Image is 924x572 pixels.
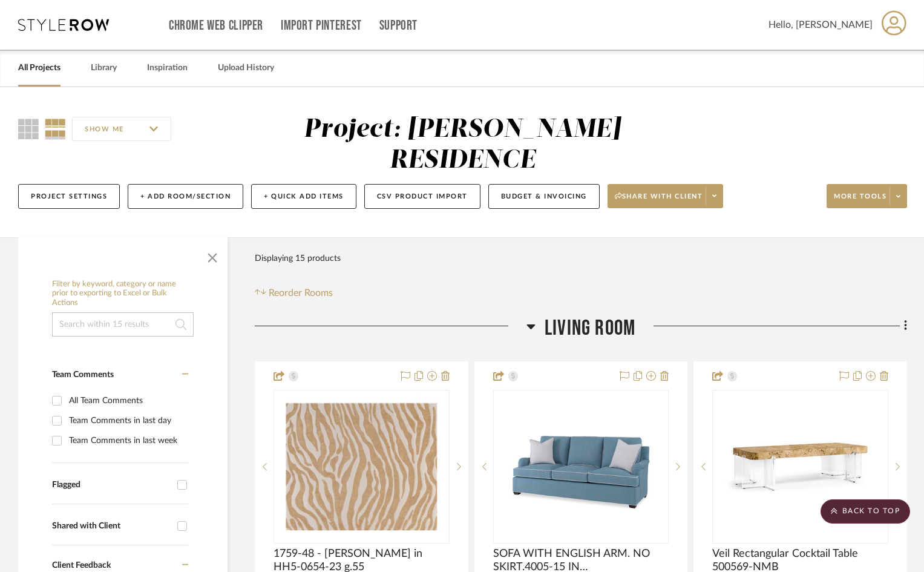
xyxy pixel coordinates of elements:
a: Chrome Web Clipper [169,21,263,31]
button: Budget & Invoicing [488,184,600,209]
span: Reorder Rooms [269,286,333,300]
a: Inspiration [147,60,188,76]
span: Client Feedback [52,561,111,570]
div: 0 [494,390,669,543]
a: All Projects [18,60,61,76]
a: Import Pinterest [281,21,362,31]
div: 0 [274,390,449,543]
h6: Filter by keyword, category or name prior to exporting to Excel or Bulk Actions [52,280,194,308]
a: Support [379,21,418,31]
div: Team Comments in last day [69,411,185,430]
div: Team Comments in last week [69,431,185,450]
scroll-to-top-button: BACK TO TOP [821,499,910,524]
a: Upload History [218,60,274,76]
button: Close [200,243,224,268]
img: Veil Rectangular Cocktail Table 500569-NMB [725,391,876,542]
span: Living Room [545,315,635,341]
input: Search within 15 results [52,312,194,337]
div: All Team Comments [69,391,185,410]
img: 1759-48 - Emerson Bench in HH5-0654-23 g.55 [286,391,437,542]
span: Share with client [615,192,703,210]
img: SOFA WITH ENGLISH ARM. NO SKIRT.4005-15 IN Conley Cobalt 6349-53 & Solid Blue Contrast Welt [505,391,657,542]
button: + Add Room/Section [128,184,243,209]
div: Flagged [52,480,171,490]
div: Shared with Client [52,521,171,531]
button: Project Settings [18,184,120,209]
div: Displaying 15 products [255,246,341,271]
span: Hello, [PERSON_NAME] [768,18,873,32]
span: More tools [834,192,886,210]
div: Project: [PERSON_NAME] RESIDENCE [304,117,621,173]
a: Library [91,60,117,76]
span: Team Comments [52,370,114,379]
button: + Quick Add Items [251,184,356,209]
button: CSV Product Import [364,184,480,209]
